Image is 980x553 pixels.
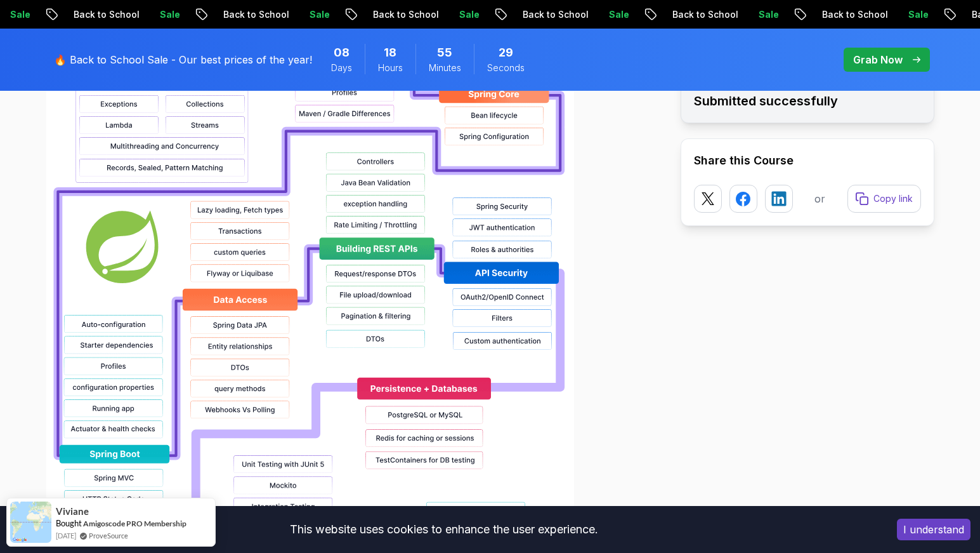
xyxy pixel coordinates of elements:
[277,8,317,21] p: Sale
[897,519,970,540] button: Accept cookies
[378,62,403,74] span: Hours
[41,8,127,21] p: Back to School
[54,52,312,67] p: 🔥 Back to School Sale - Our best prices of the year!
[726,8,766,21] p: Sale
[814,191,825,206] p: or
[89,530,128,541] a: ProveSource
[847,185,921,213] button: Copy link
[334,44,350,62] span: 8 Days
[694,152,921,170] h2: Share this Course
[56,530,76,541] span: [DATE]
[384,44,396,62] span: 18 Hours
[853,52,903,67] p: Grab Now
[437,44,452,62] span: 55 Minutes
[426,8,467,21] p: Sale
[10,516,878,543] div: This website uses cookies to enhance the user experience.
[56,506,89,517] span: Viviane
[127,8,167,21] p: Sale
[331,62,352,74] span: Days
[499,44,513,62] span: 29 Seconds
[875,8,916,21] p: Sale
[340,8,426,21] p: Back to School
[487,62,525,74] span: Seconds
[83,519,186,528] a: Amigoscode PRO Membership
[56,518,82,528] span: Bought
[190,8,277,21] p: Back to School
[576,8,617,21] p: Sale
[873,192,913,205] p: Copy link
[694,92,921,110] h2: Submitted successfully
[10,502,51,543] img: provesource social proof notification image
[429,62,461,74] span: Minutes
[789,8,875,21] p: Back to School
[490,8,576,21] p: Back to School
[639,8,726,21] p: Back to School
